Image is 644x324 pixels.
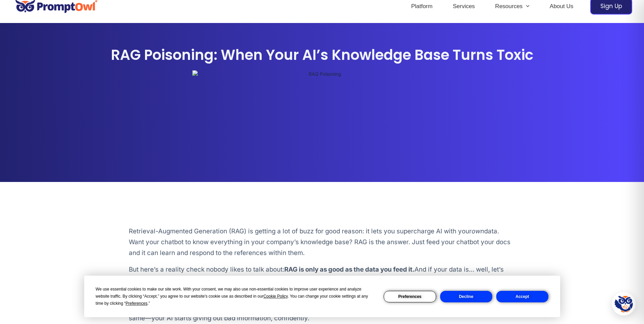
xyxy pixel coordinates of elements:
span: Cookie Policy [263,294,288,299]
div: We use essential cookies to make our site work. With your consent, we may also use non-essential ... [96,286,376,307]
button: Accept [496,291,548,302]
img: Hootie - PromptOwl AI Assistant [615,295,633,313]
span: Preferences [126,301,148,306]
p: But here’s a reality check nobody likes to talk about: And if your data is… well, let’s just say ... [129,264,515,286]
h1: RAG Poisoning: When Your AI’s Knowledge Base Turns Toxic [100,47,544,64]
img: RAG Poisoning [192,70,452,216]
div: Cookie Consent Prompt [84,276,560,317]
strong: RAG is only as good as the data you feed it. [284,265,414,273]
button: Preferences [384,291,436,302]
em: own [472,227,484,235]
button: Decline [440,291,492,302]
p: Retrieval-Augmented Generation (RAG) is getting a lot of buzz for good reason: it lets you superc... [129,226,515,258]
